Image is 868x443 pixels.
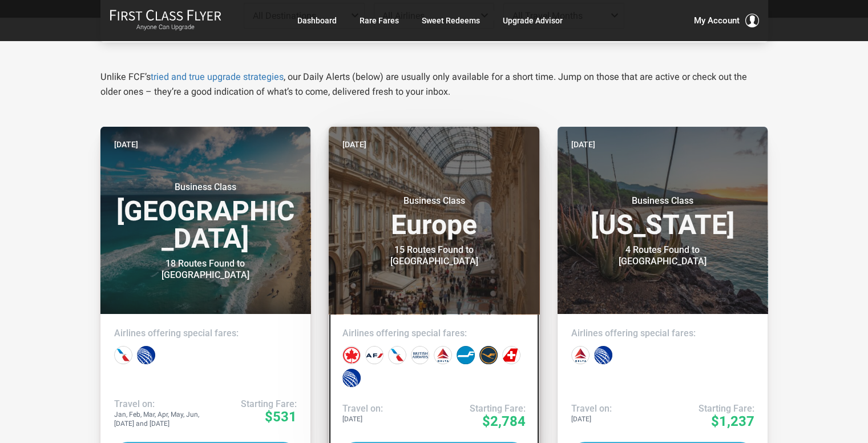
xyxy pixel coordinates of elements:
div: 15 Routes Found to [GEOGRAPHIC_DATA] [362,244,505,267]
div: British Airways [411,346,429,364]
div: Swiss [502,346,520,364]
div: Air France [365,346,383,364]
time: [DATE] [114,138,138,151]
a: Upgrade Advisor [503,10,563,31]
small: Business Class [591,195,734,207]
span: My Account [694,14,740,27]
h3: Europe [342,195,526,239]
div: Lufthansa [479,346,498,364]
a: First Class FlyerAnyone Can Upgrade [110,9,221,32]
time: [DATE] [342,138,366,151]
h3: [US_STATE] [571,195,754,239]
div: United [594,346,612,364]
a: Dashboard [297,10,337,31]
a: Rare Fares [360,10,399,31]
small: Anyone Can Upgrade [110,23,221,31]
div: Air Canada [342,346,361,364]
h4: Airlines offering special fares: [342,328,526,339]
a: tried and true upgrade strategies [151,71,284,82]
img: First Class Flyer [110,9,221,21]
button: My Account [694,14,759,27]
small: Business Class [134,182,277,193]
a: Sweet Redeems [422,10,480,31]
h3: [GEOGRAPHIC_DATA] [114,182,297,252]
div: American Airlines [388,346,406,364]
div: 18 Routes Found to [GEOGRAPHIC_DATA] [134,258,277,281]
small: Business Class [362,195,505,207]
div: American Airlines [114,346,132,364]
time: [DATE] [571,138,595,151]
div: Delta Airlines [434,346,452,364]
div: United [342,369,361,387]
h4: Airlines offering special fares: [571,328,754,339]
div: United [137,346,155,364]
div: Delta Airlines [571,346,590,364]
h4: Airlines offering special fares: [114,328,297,339]
div: 4 Routes Found to [GEOGRAPHIC_DATA] [591,244,734,267]
div: Finnair [457,346,475,364]
p: Unlike FCF’s , our Daily Alerts (below) are usually only available for a short time. Jump on thos... [100,70,768,99]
